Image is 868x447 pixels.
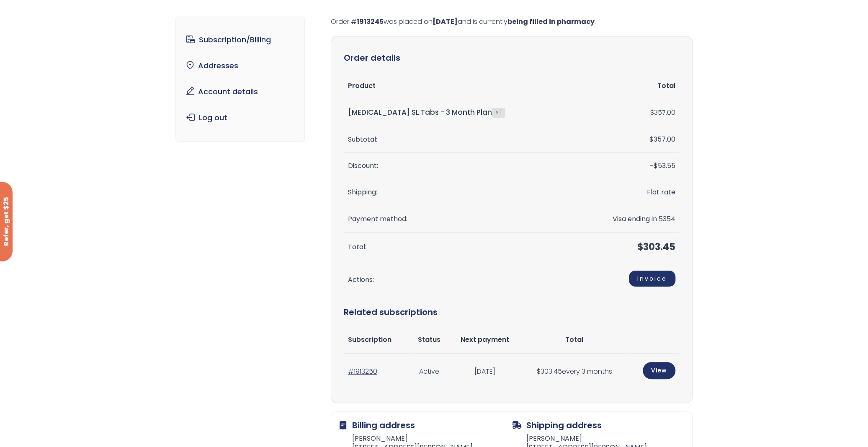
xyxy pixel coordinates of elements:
a: Subscription/Billing [182,31,298,49]
a: Account details [182,83,298,101]
span: $ [649,134,654,144]
span: $ [537,367,541,376]
span: 303.45 [537,367,562,376]
h2: Shipping address [512,420,684,430]
strong: × 1 [492,108,505,117]
a: #1913250 [348,367,377,376]
th: Discount: [344,153,579,179]
mark: 1913245 [357,17,384,26]
span: Next payment [461,335,509,344]
h2: Order details [344,49,680,67]
th: Total [578,73,679,99]
h2: Billing address [340,420,512,430]
span: $ [654,161,658,171]
td: Flat rate [578,179,679,206]
a: Addresses [182,57,298,75]
td: Visa ending in 5354 [578,206,679,233]
a: View [643,362,675,379]
td: Active [410,354,449,390]
span: $ [650,108,654,117]
th: Actions: [344,262,579,297]
td: [MEDICAL_DATA] SL Tabs - 3 Month Plan [344,99,579,126]
th: Product [344,73,579,99]
p: Order # was placed on and is currently . [331,16,693,28]
mark: being filled in pharmacy [507,17,595,26]
td: [DATE] [449,354,521,390]
a: Log out [182,109,298,127]
span: $ [637,240,643,253]
nav: Account pages [175,16,305,142]
td: - [578,153,679,179]
span: Total [565,335,583,344]
span: 53.55 [654,161,675,171]
span: Subscription [348,335,392,344]
th: Shipping: [344,179,579,206]
th: Payment method: [344,206,579,233]
span: Status [418,335,440,344]
span: 303.45 [637,240,675,253]
th: Subtotal: [344,127,579,153]
th: Total: [344,233,579,262]
bdi: 357.00 [650,108,675,117]
a: Invoice order number 1913245 [629,271,675,287]
mark: [DATE] [433,17,458,26]
td: every 3 months [521,354,628,390]
span: 357.00 [649,134,675,144]
h2: Related subscriptions [344,297,680,327]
